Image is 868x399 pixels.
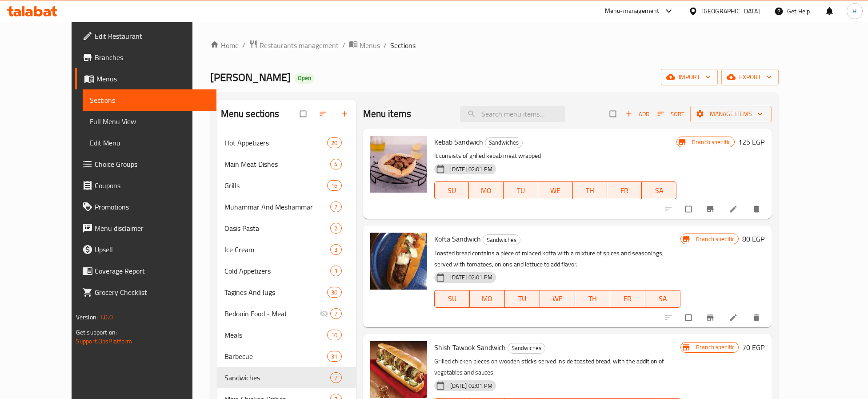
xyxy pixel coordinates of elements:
button: FR [610,290,645,308]
button: Sort [655,107,687,121]
span: 7 [331,203,341,211]
span: Sort sections [313,104,335,124]
div: Sandwiches [224,372,331,383]
div: Barbecue31 [217,346,356,367]
span: Grills [224,180,328,191]
span: [DATE] 02:01 PM [447,382,496,390]
div: items [330,266,341,276]
a: Coupons [75,175,216,196]
span: Menu disclaimer [95,223,209,234]
button: TU [505,290,540,308]
span: TH [576,184,604,197]
a: Full Menu View [83,111,216,132]
li: / [342,40,345,51]
span: Muhammar And Meshammar [224,202,331,212]
button: Branch-specific-item [700,199,722,219]
a: Menus [349,40,380,51]
span: Branch specific [692,235,738,243]
a: Choice Groups [75,153,216,175]
span: Ice Cream [224,244,331,255]
li: / [242,40,245,51]
button: delete [747,199,768,219]
span: [PERSON_NAME] [210,67,291,87]
span: 7 [331,374,341,382]
a: Menu disclaimer [75,218,216,239]
h2: Menu sections [221,107,280,121]
span: Full Menu View [90,116,209,127]
span: Upsell [95,244,209,255]
a: Home [210,40,239,51]
div: Sandwiches [508,343,545,354]
a: Support.OpsPlatform [76,335,132,347]
span: Edit Menu [90,137,209,148]
div: Ice Cream3 [217,239,356,260]
button: SA [642,181,676,199]
div: Muhammar And Meshammar7 [217,196,356,218]
div: Open [294,73,315,84]
span: SU [438,184,466,197]
span: 16 [328,181,341,190]
input: search [460,106,565,122]
a: Edit Restaurant [75,25,216,47]
span: Oasis Pasta [224,223,331,234]
span: Coverage Report [95,266,209,276]
div: Tagines And Jugs30 [217,282,356,303]
h2: Menu items [363,107,412,121]
h6: 70 EGP [742,341,764,354]
a: Upsell [75,239,216,260]
span: Kebab Sandwich [434,135,483,149]
span: Branch specific [692,343,738,351]
p: Grilled chicken pieces on wooden sticks served inside toasted bread, with the addition of vegetab... [434,356,680,378]
div: Barbecue [224,351,328,362]
span: 7 [331,310,341,318]
div: Sandwiches7 [217,367,356,388]
div: Bedouin Food - Meat7 [217,303,356,324]
span: Get support on: [76,326,117,338]
div: Menu-management [605,6,660,16]
span: Sandwiches [485,137,522,148]
span: WE [542,184,569,197]
button: SA [645,290,680,308]
button: MO [469,181,504,199]
span: SA [649,292,677,305]
a: Edit Menu [83,132,216,153]
span: Sort items [652,107,690,121]
span: 1.0.0 [99,311,113,323]
span: Select to update [680,309,699,326]
span: SU [438,292,466,305]
span: H [852,6,856,16]
div: Sandwiches [483,234,520,245]
span: export [728,72,772,83]
span: Hot Appetizers [224,137,328,148]
a: Branches [75,47,216,68]
span: 20 [328,139,341,147]
button: export [721,69,779,85]
div: items [327,137,341,148]
h6: 80 EGP [742,233,764,245]
span: Menus [360,40,380,51]
button: WE [538,181,573,199]
button: FR [607,181,642,199]
span: Add [625,109,649,119]
span: TU [507,184,535,197]
span: Sections [390,40,416,51]
a: Edit menu item [729,205,740,214]
button: TH [575,290,610,308]
div: items [327,330,341,340]
span: Tagines And Jugs [224,287,328,298]
a: Restaurants management [249,40,339,51]
span: SA [645,184,673,197]
span: MO [473,292,501,305]
span: Choice Groups [95,159,209,169]
span: Menus [96,73,209,84]
span: 4 [331,160,341,169]
div: items [327,287,341,298]
button: import [661,69,718,85]
button: TH [573,181,608,199]
div: items [330,159,341,169]
li: / [384,40,387,51]
span: Main Meat Dishes [224,159,331,169]
a: Menus [75,68,216,89]
span: Edit Restaurant [95,31,209,41]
